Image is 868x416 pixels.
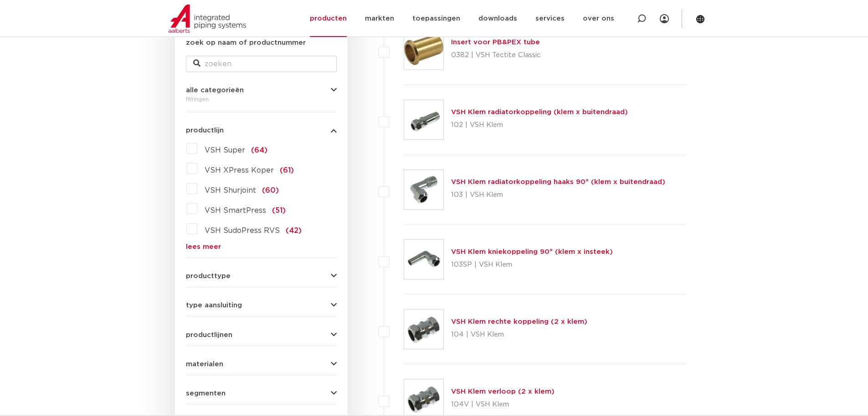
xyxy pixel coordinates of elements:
span: materialen [186,361,223,368]
span: productlijnen [186,332,232,338]
span: VSH Shurjoint [205,187,256,194]
span: (64) [251,147,267,154]
span: (51) [272,207,286,214]
a: VSH Klem kniekoppeling 90° (klem x insteek) [451,248,613,255]
label: zoek op naam of productnummer [186,37,306,48]
span: (61) [280,167,294,174]
img: Thumbnail for VSH Klem radiatorkoppeling haaks 90° (klem x buitendraad) [404,170,443,209]
p: 103SP | VSH Klem [451,258,613,272]
span: (60) [262,187,279,194]
img: Thumbnail for VSH Klem radiatorkoppeling (klem x buitendraad) [404,100,443,139]
span: alle categorieën [186,87,244,94]
button: producttype [186,273,337,279]
img: Thumbnail for VSH Klem kniekoppeling 90° (klem x insteek) [404,240,443,279]
a: VSH Klem verloop (2 x klem) [451,388,555,395]
p: 103 | VSH Klem [451,188,665,202]
div: fittingen [186,94,337,105]
span: producttype [186,273,231,279]
span: (42) [286,227,302,234]
a: VSH Klem radiatorkoppeling (klem x buitendraad) [451,109,628,116]
button: productlijnen [186,332,337,338]
a: VSH Klem rechte koppeling (2 x klem) [451,318,587,325]
span: type aansluiting [186,302,242,309]
button: segmenten [186,390,337,397]
img: Thumbnail for VSH Klem rechte koppeling (2 x klem) [404,310,443,349]
button: productlijn [186,127,337,134]
p: 104 | VSH Klem [451,327,587,342]
span: VSH SmartPress [205,207,266,214]
p: 104V | VSH Klem [451,397,555,412]
span: productlijn [186,127,224,134]
img: Thumbnail for Insert voor PB&PEX tube [404,30,443,69]
span: segmenten [186,390,226,397]
button: materialen [186,361,337,368]
button: alle categorieën [186,87,337,94]
a: lees meer [186,243,337,250]
input: zoeken [186,56,337,72]
span: VSH SudoPress RVS [205,227,280,234]
a: Insert voor PB&PEX tube [451,39,540,46]
button: type aansluiting [186,302,337,309]
p: 0382 | VSH Tectite Classic [451,48,541,63]
a: VSH Klem radiatorkoppeling haaks 90° (klem x buitendraad) [451,179,665,185]
p: 102 | VSH Klem [451,118,628,132]
span: VSH XPress Koper [205,167,274,174]
span: VSH Super [205,147,245,154]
